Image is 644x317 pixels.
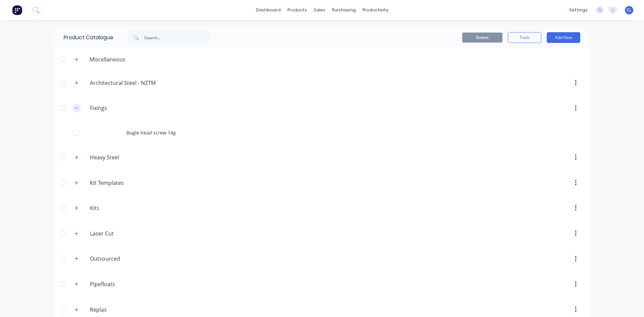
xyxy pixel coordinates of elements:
div: sales [310,5,329,15]
div: Bugle head screw 14g [54,121,590,145]
button: Tools [508,32,541,43]
div: products [284,5,310,15]
img: Factory [12,5,22,15]
input: Search... [144,31,211,44]
input: Enter category name [90,79,169,87]
input: Enter category name [90,280,169,288]
input: Enter category name [90,306,169,314]
span: CL [627,7,632,13]
button: Delete [462,33,502,43]
input: Enter category name [90,255,169,263]
div: settings [566,5,591,15]
input: Enter category name [90,204,169,212]
input: Enter category name [90,153,169,161]
input: Enter category name [90,229,169,237]
a: dashboard [253,5,284,15]
div: Product Catalogue [54,27,113,48]
div: productivity [359,5,392,15]
input: Enter category name [90,104,169,112]
div: purchasing [329,5,359,15]
input: Enter category name [90,179,169,187]
div: Miscellaneous [84,55,131,63]
button: Add New [547,32,580,43]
